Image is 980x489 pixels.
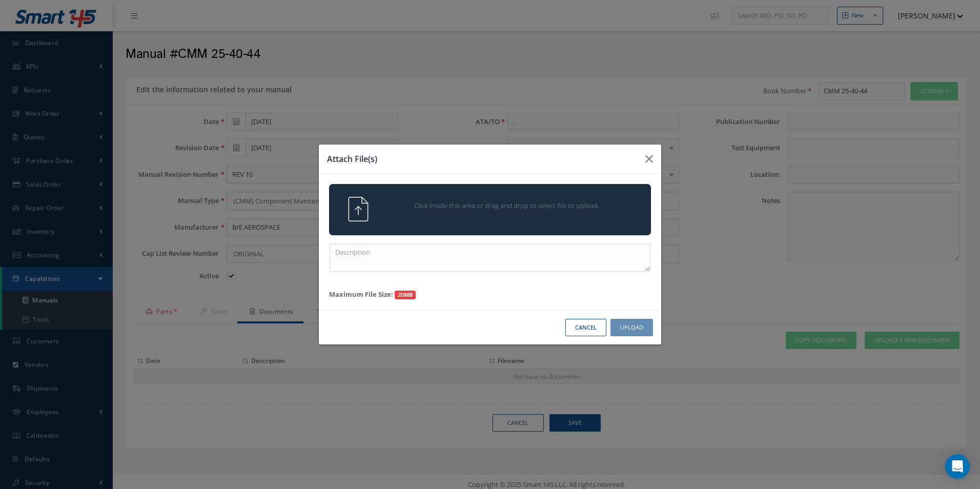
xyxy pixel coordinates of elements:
[945,454,970,479] div: Open Intercom Messenger
[404,291,413,298] strong: MB
[327,153,637,165] h3: Attach File(s)
[329,290,393,299] strong: Maximum File Size:
[391,201,623,211] span: Click inside this area or drag and drop to select file to upload.
[395,291,416,300] span: 20
[610,319,653,337] button: Upload
[565,319,606,337] button: Cancel
[346,197,371,221] img: svg+xml;base64,PHN2ZyB4bWxucz0iaHR0cDovL3d3dy53My5vcmcvMjAwMC9zdmciIHhtbG5zOnhsaW5rPSJodHRwOi8vd3...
